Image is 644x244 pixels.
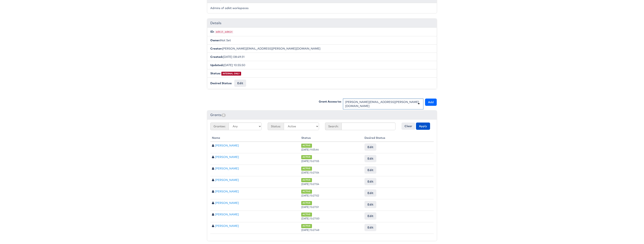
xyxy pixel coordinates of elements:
[325,123,342,130] span: Search:
[210,30,214,33] b: ID:
[364,178,376,185] button: Edit
[301,190,312,193] span: ACTIVE
[301,178,312,182] span: ACTIVE
[301,171,319,174] span: [DATE] 13:27:54
[210,72,221,75] b: Status:
[207,61,437,69] li: [DATE] 10:55:50
[212,213,214,216] span: User
[212,156,214,158] span: User
[363,134,434,142] th: Desired Status
[212,190,214,193] span: User
[215,155,239,159] a: [PERSON_NAME]
[207,36,437,45] li: Not Set
[364,201,376,208] button: Edit
[401,123,415,130] button: Clear
[301,194,319,197] span: [DATE] 13:27:52
[212,179,214,181] span: User
[207,3,437,13] div: Admins of adkit workspaces
[210,55,223,59] b: Created:
[207,53,437,61] li: [DATE] 08:49:31
[301,217,319,220] span: [DATE] 13:27:50
[210,47,222,50] b: Creator:
[268,123,284,130] span: Status:
[364,143,376,151] button: Edit
[212,224,214,227] span: User
[364,166,376,174] button: Edit
[215,30,233,34] code: adkit_admin
[215,213,239,216] a: [PERSON_NAME]
[210,38,220,42] b: Owner:
[215,178,239,182] a: [PERSON_NAME]
[207,44,437,53] li: [PERSON_NAME][EMAIL_ADDRESS][PERSON_NAME][DOMAIN_NAME]
[364,189,376,197] button: Edit
[301,206,319,209] span: [DATE] 13:27:51
[416,123,430,130] button: Apply
[234,80,246,87] button: Edit
[301,155,312,159] span: ACTIVE
[221,113,226,117] span: 8
[215,144,239,147] a: [PERSON_NAME]
[212,167,214,170] span: User
[212,201,214,204] span: User
[364,224,376,231] button: Edit
[210,123,229,130] span: Grantee:
[215,224,239,228] a: [PERSON_NAME]
[301,160,319,163] span: [DATE] 13:27:55
[425,99,437,106] button: Add
[301,201,312,205] span: ACTIVE
[301,167,312,170] span: ACTIVE
[364,155,376,162] button: Edit
[300,134,363,142] th: Status
[301,148,319,151] span: [DATE] 11:55:44
[207,19,437,28] div: Details
[215,167,239,170] a: [PERSON_NAME]
[210,134,300,142] th: Name
[345,100,421,108] div: [PERSON_NAME][EMAIL_ADDRESS][PERSON_NAME][DOMAIN_NAME]
[319,100,341,104] label: Grant Access to:
[301,228,319,232] span: [DATE] 13:27:48
[301,213,312,216] span: ACTIVE
[301,224,312,228] span: ACTIVE
[212,144,214,147] span: User
[215,201,239,205] a: [PERSON_NAME]
[364,212,376,220] button: Edit
[210,81,232,85] b: Desired Status:
[215,190,239,193] a: [PERSON_NAME]
[210,63,223,67] b: Updated:
[221,72,241,76] span: INTERNAL ONLY
[207,111,437,119] div: Grants
[301,144,312,147] span: ACTIVE
[301,183,319,186] span: [DATE] 13:27:54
